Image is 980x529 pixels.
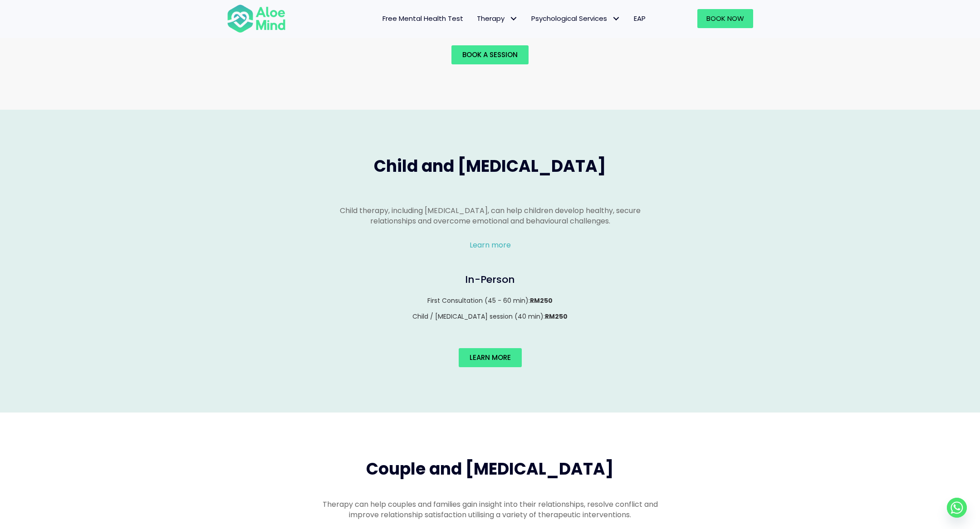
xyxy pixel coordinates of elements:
[530,296,553,305] strong: RM250
[382,14,463,23] span: Free Mental Health Test
[627,9,652,28] a: EAP
[328,205,652,226] p: Child therapy, including [MEDICAL_DATA], can help children develop healthy, secure relationships ...
[947,498,967,518] a: Whatsapp
[376,9,470,28] a: Free Mental Health Test
[366,457,614,480] span: Couple and [MEDICAL_DATA]
[298,9,652,28] nav: Menu
[531,14,620,23] span: Psychological Services
[609,12,622,25] span: Psychological Services: submenu
[227,4,286,34] img: Aloe mind Logo
[470,9,524,28] a: TherapyTherapy: submenu
[236,312,744,321] p: Child / [MEDICAL_DATA] session (40 min):
[524,9,627,28] a: Psychological ServicesPsychological Services: submenu
[470,240,511,250] a: Learn more
[451,45,529,64] a: Book a session
[634,14,646,23] span: EAP
[507,12,520,25] span: Therapy: submenu
[236,273,744,287] h4: In-Person
[706,14,744,23] span: Book Now
[236,296,744,305] p: First Consultation (45 - 60 min):
[697,9,753,28] a: Book Now
[459,348,522,367] a: Learn More
[477,14,518,23] span: Therapy
[319,499,661,520] p: Therapy can help couples and families gain insight into their relationships, resolve conflict and...
[470,353,511,362] span: Learn More
[374,155,606,178] span: Child and [MEDICAL_DATA]
[462,50,518,59] span: Book a session
[545,312,568,321] strong: RM250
